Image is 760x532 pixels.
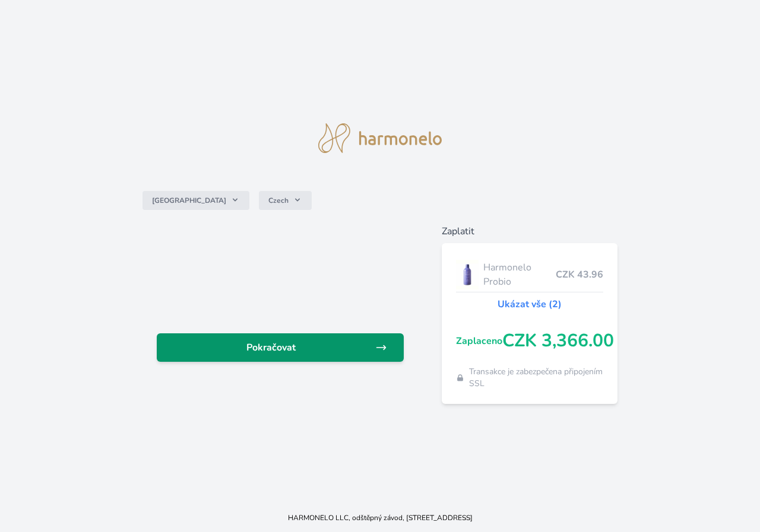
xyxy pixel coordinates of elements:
[469,366,603,390] span: Transakce je zabezpečena připojením SSL
[456,260,479,289] img: CLEAN_PROBIO_se_stinem_x-lo.jpg
[556,267,603,282] span: CZK 43.96
[442,224,617,238] h6: Zaplatit
[268,196,289,205] span: Czech
[157,333,404,362] a: Pokračovat
[259,191,312,210] button: Czech
[456,334,502,348] span: Zaplaceno
[498,297,562,311] a: Ukázat vše (2)
[166,340,375,355] span: Pokračovat
[152,196,226,205] span: [GEOGRAPHIC_DATA]
[483,260,556,289] span: Harmonelo Probio
[318,123,442,153] img: logo.svg
[142,191,249,210] button: [GEOGRAPHIC_DATA]
[502,330,614,352] span: CZK 3,366.00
